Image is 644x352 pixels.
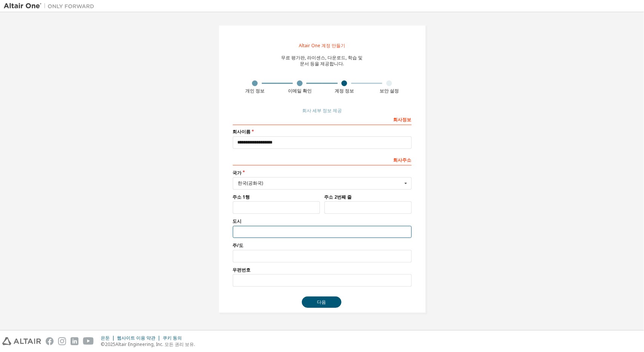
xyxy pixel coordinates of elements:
[233,170,242,176] font: 국가
[117,335,155,341] font: 웹사이트 이용 약관
[233,194,250,200] font: 주소 1행
[335,88,354,94] font: 계정 정보
[115,341,195,347] font: Altair Engineering, Inc. 모든 권리 보유.
[380,88,399,94] font: 보안 설정
[233,218,242,224] font: 도시
[2,337,41,345] img: altair_logo.svg
[317,299,326,305] font: 다음
[288,88,312,94] font: 이메일 확인
[245,88,264,94] font: 개인 정보
[101,335,110,341] font: 은둔
[233,242,244,249] font: 주/도
[238,180,263,186] font: 한국(공화국)
[299,42,345,49] font: Altair One 계정 만들기
[403,157,412,163] font: 주소
[324,194,352,200] font: 주소 2번째 줄
[302,296,341,308] button: 다음
[233,128,242,135] font: 회사
[233,267,251,273] font: 우편번호
[281,54,363,61] font: 무료 평가판, 라이센스, 다운로드, 학습 및
[46,337,54,345] img: facebook.svg
[58,337,66,345] img: instagram.svg
[101,341,105,347] font: ©
[393,116,403,123] font: 회사
[83,337,94,345] img: youtube.svg
[71,337,78,345] img: linkedin.svg
[302,107,342,114] font: 회사 세부 정보 제공
[4,2,98,10] img: 알타이르 원
[105,341,115,347] font: 2025
[163,335,182,341] font: 쿠키 동의
[403,116,412,123] font: 정보
[300,60,344,67] font: 문서 등을 제공합니다.
[242,128,251,135] font: 이름
[393,157,403,163] font: 회사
